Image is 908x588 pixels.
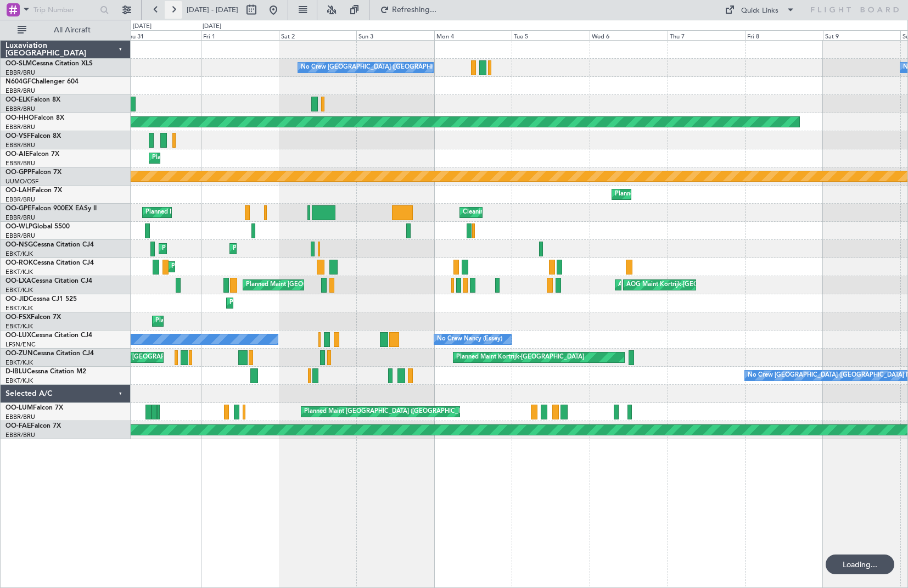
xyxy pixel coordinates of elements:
div: No Crew Nancy (Essey) [437,331,502,348]
a: OO-GPPFalcon 7X [5,169,61,176]
div: Thu 7 [668,30,746,40]
button: Refreshing... [375,1,441,19]
div: Loading... [826,555,894,574]
a: EBBR/BRU [5,69,35,77]
a: EBBR/BRU [5,413,35,421]
input: Trip Number [33,2,97,18]
div: Sat 9 [823,30,901,40]
span: OO-VSF [5,133,31,139]
span: OO-ZUN [5,350,33,357]
a: OO-FAEFalcon 7X [5,423,61,429]
div: Planned Maint Kortrijk-[GEOGRAPHIC_DATA] [229,295,357,311]
div: Mon 4 [434,30,512,40]
span: OO-FAE [5,423,31,429]
a: EBKT/KJK [5,359,33,367]
div: Planned Maint [GEOGRAPHIC_DATA] ([GEOGRAPHIC_DATA] National) [152,150,351,166]
div: Planned Maint Kortrijk-[GEOGRAPHIC_DATA] [171,259,299,275]
span: [DATE] - [DATE] [187,5,238,15]
span: OO-WLP [5,223,32,230]
span: OO-LAH [5,187,32,194]
div: Sat 2 [279,30,357,40]
span: OO-ROK [5,260,33,266]
span: Refreshing... [391,6,438,14]
a: EBBR/BRU [5,123,35,131]
a: EBKT/KJK [5,304,33,312]
a: OO-AIEFalcon 7X [5,151,59,158]
a: EBBR/BRU [5,159,35,167]
div: AOG Maint Kortrijk-[GEOGRAPHIC_DATA] [618,277,738,293]
span: OO-HHO [5,115,34,121]
a: EBBR/BRU [5,87,35,95]
div: Planned Maint [GEOGRAPHIC_DATA] ([GEOGRAPHIC_DATA] National) [615,186,814,203]
a: EBBR/BRU [5,105,35,113]
div: [DATE] [203,22,221,31]
div: Planned Maint [GEOGRAPHIC_DATA] ([GEOGRAPHIC_DATA] National) [304,404,503,420]
a: EBKT/KJK [5,250,33,258]
a: OO-HHOFalcon 8X [5,115,64,121]
a: OO-LAHFalcon 7X [5,187,62,194]
a: EBBR/BRU [5,214,35,222]
a: OO-VSFFalcon 8X [5,133,61,139]
div: Tue 5 [512,30,590,40]
a: LFSN/ENC [5,340,36,349]
a: OO-JIDCessna CJ1 525 [5,296,77,303]
div: AOG Maint Kortrijk-[GEOGRAPHIC_DATA] [626,277,746,293]
span: OO-ELK [5,97,30,103]
a: UUMO/OSF [5,177,38,186]
div: Wed 6 [590,30,668,40]
a: EBBR/BRU [5,232,35,240]
a: OO-LUMFalcon 7X [5,405,63,411]
a: OO-WLPGlobal 5500 [5,223,70,230]
div: Thu 31 [124,30,201,40]
span: D-IBLU [5,368,27,375]
div: [DATE] [133,22,152,31]
span: OO-SLM [5,60,32,67]
div: Quick Links [741,5,778,16]
a: EBKT/KJK [5,377,33,385]
div: Planned Maint Kortrijk-[GEOGRAPHIC_DATA] [155,313,283,329]
div: No Crew [GEOGRAPHIC_DATA] ([GEOGRAPHIC_DATA] National) [301,59,485,76]
span: All Aircraft [29,26,116,34]
a: OO-FSXFalcon 7X [5,314,61,321]
a: OO-ZUNCessna Citation CJ4 [5,350,94,357]
div: Planned Maint Kortrijk-[GEOGRAPHIC_DATA] [456,349,584,366]
span: OO-NSG [5,242,33,248]
div: Planned Maint Kortrijk-[GEOGRAPHIC_DATA] [162,240,290,257]
a: OO-SLMCessna Citation XLS [5,60,93,67]
a: OO-GPEFalcon 900EX EASy II [5,205,97,212]
span: OO-GPP [5,169,31,176]
a: EBBR/BRU [5,195,35,204]
a: EBKT/KJK [5,322,33,331]
a: EBBR/BRU [5,141,35,149]
a: OO-ROKCessna Citation CJ4 [5,260,94,266]
a: N604GFChallenger 604 [5,79,79,85]
a: EBBR/BRU [5,431,35,439]
a: OO-ELKFalcon 8X [5,97,60,103]
button: All Aircraft [12,21,119,39]
div: Fri 8 [745,30,823,40]
div: Cleaning [GEOGRAPHIC_DATA] ([GEOGRAPHIC_DATA] National) [463,204,646,221]
a: D-IBLUCessna Citation M2 [5,368,86,375]
span: OO-LXA [5,278,31,284]
span: OO-LUM [5,405,33,411]
span: OO-FSX [5,314,31,321]
div: Planned Maint [GEOGRAPHIC_DATA] ([GEOGRAPHIC_DATA] National) [145,204,344,221]
div: Planned Maint Kortrijk-[GEOGRAPHIC_DATA] [233,240,361,257]
a: OO-LXACessna Citation CJ4 [5,278,92,284]
span: OO-AIE [5,151,29,158]
button: Quick Links [719,1,800,19]
div: Sun 3 [356,30,434,40]
div: Planned Maint [GEOGRAPHIC_DATA] ([GEOGRAPHIC_DATA] National) [246,277,445,293]
span: OO-LUX [5,332,31,339]
a: OO-NSGCessna Citation CJ4 [5,242,94,248]
a: EBKT/KJK [5,268,33,276]
span: OO-JID [5,296,29,303]
span: N604GF [5,79,31,85]
a: EBKT/KJK [5,286,33,294]
a: OO-LUXCessna Citation CJ4 [5,332,92,339]
span: OO-GPE [5,205,31,212]
div: Fri 1 [201,30,279,40]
